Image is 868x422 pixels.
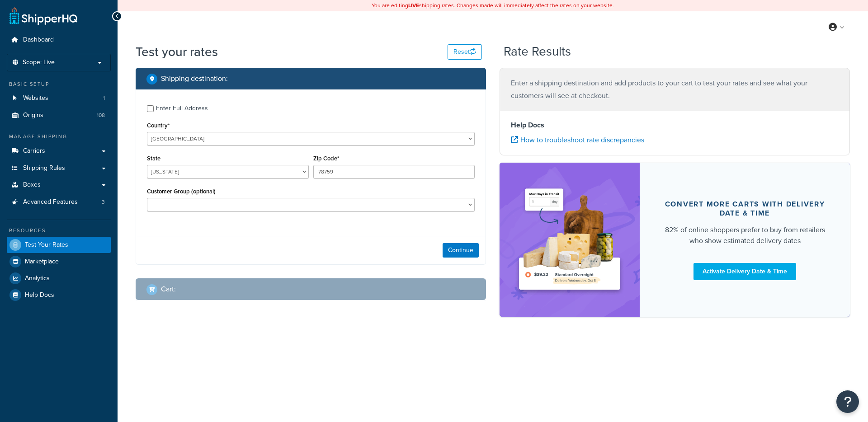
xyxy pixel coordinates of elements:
[7,253,111,270] a: Marketplace
[7,107,111,124] li: Origins
[23,198,78,206] span: Advanced Features
[25,258,59,266] span: Marketplace
[156,102,208,115] div: Enter Full Address
[661,225,828,246] div: 82% of online shoppers prefer to buy from retailers who show estimated delivery dates
[147,155,160,162] label: State
[7,194,111,211] a: Advanced Features3
[102,198,105,206] span: 3
[7,107,111,124] a: Origins108
[504,45,571,59] h2: Rate Results
[7,90,111,107] li: Websites
[7,270,111,286] a: Analytics
[23,112,43,119] span: Origins
[7,133,111,141] div: Manage Shipping
[7,143,111,159] a: Carriers
[313,155,339,162] label: Zip Code*
[7,227,111,234] div: Resources
[161,285,176,293] h2: Cart :
[7,237,111,253] a: Test Your Rates
[25,241,68,249] span: Test Your Rates
[23,94,48,102] span: Websites
[103,94,105,102] span: 1
[147,122,170,129] label: Country*
[7,160,111,177] a: Shipping Rules
[7,287,111,303] a: Help Docs
[7,32,111,48] a: Dashboard
[443,243,479,258] button: Continue
[7,177,111,193] a: Boxes
[23,147,45,155] span: Carriers
[7,80,111,88] div: Basic Setup
[511,135,644,145] a: How to troubleshoot rate discrepancies
[23,181,41,189] span: Boxes
[408,1,419,9] b: LIVE
[448,44,482,60] button: Reset
[147,105,154,112] input: Enter Full Address
[136,43,218,61] h1: Test your rates
[836,390,859,413] button: Open Resource Center
[513,176,626,303] img: feature-image-ddt-36eae7f7280da8017bfb280eaccd9c446f90b1fe08728e4019434db127062ab4.png
[23,164,65,172] span: Shipping Rules
[25,291,54,299] span: Help Docs
[23,59,55,66] span: Scope: Live
[511,120,839,131] h4: Help Docs
[7,90,111,107] a: Websites1
[693,263,796,280] a: Activate Delivery Date & Time
[147,188,216,195] label: Customer Group (optional)
[25,275,50,282] span: Analytics
[7,194,111,211] li: Advanced Features
[97,112,105,119] span: 108
[661,200,828,218] div: Convert more carts with delivery date & time
[511,77,839,102] p: Enter a shipping destination and add products to your cart to test your rates and see what your c...
[161,75,228,83] h2: Shipping destination :
[23,36,54,44] span: Dashboard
